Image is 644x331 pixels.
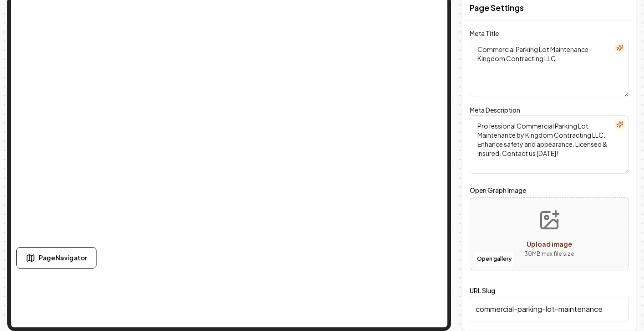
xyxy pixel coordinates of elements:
p: 30 MB max file size [524,249,574,259]
h2: Page Settings [470,1,524,14]
label: Meta Description [470,106,520,114]
label: Meta Title [470,29,499,37]
button: Open gallery [474,252,515,266]
button: Page Navigator [16,247,96,269]
button: Upload image [517,202,582,266]
label: Open Graph Image [470,185,629,196]
span: Upload image [527,240,572,248]
span: Page Navigator [39,253,87,263]
label: URL Slug [470,286,495,295]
